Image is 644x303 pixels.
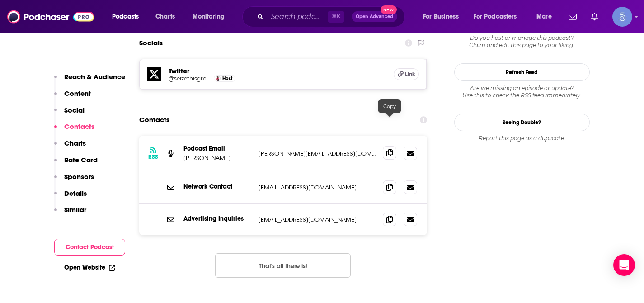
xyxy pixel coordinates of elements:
span: Host [222,76,232,81]
h2: Socials [139,34,163,52]
span: Charts [155,10,175,23]
button: Sponsors [54,172,94,189]
h2: Contacts [139,111,169,128]
span: Podcasts [112,10,139,23]
span: Do you host or manage this podcast? [454,34,590,42]
button: open menu [468,9,530,24]
img: User Profile [612,7,632,27]
img: Podchaser - Follow, Share and Rate Podcasts [7,8,94,25]
button: Show profile menu [612,7,632,27]
button: Social [54,106,85,123]
input: Search podcasts, credits, & more... [267,9,328,24]
button: Open AdvancedNew [352,11,397,22]
span: Logged in as Spiral5-G1 [612,7,632,27]
button: Refresh Feed [454,63,590,81]
button: Nothing here. [215,253,351,278]
a: Show notifications dropdown [565,9,580,24]
button: Contacts [54,122,94,139]
p: Reach & Audience [64,72,125,81]
p: Podcast Email [183,145,251,152]
div: Open Intercom Messenger [613,254,635,276]
a: Charts [150,9,180,24]
p: Content [64,89,91,98]
p: Charts [64,139,86,147]
p: Network Contact [183,183,251,190]
p: Social [64,106,85,114]
span: Monitoring [193,10,225,23]
p: [PERSON_NAME][EMAIL_ADDRESS][DOMAIN_NAME] [259,150,376,157]
div: Claim and edit this page to your liking. [454,34,590,49]
span: New [381,5,397,14]
a: Open Website [64,264,115,271]
p: Rate Card [64,156,98,164]
p: Contacts [64,122,94,131]
button: open menu [106,9,150,24]
a: Link [394,68,419,80]
h3: RSS [148,153,158,161]
p: Advertising Inquiries [183,215,251,223]
span: ⌘ K [328,11,344,23]
button: Reach & Audience [54,72,125,89]
h5: Twitter [169,66,387,75]
p: [EMAIL_ADDRESS][DOMAIN_NAME] [259,184,376,191]
p: [EMAIL_ADDRESS][DOMAIN_NAME] [259,216,376,223]
button: Content [54,89,91,106]
a: Seeing Double? [454,114,590,131]
div: Are we missing an episode or update? Use this to check the RSS feed immediately. [454,85,590,99]
button: open menu [186,9,236,24]
img: Diane Helbig [216,76,221,81]
p: Similar [64,205,86,214]
span: Link [405,71,415,78]
button: Similar [54,205,86,222]
button: open menu [417,9,470,24]
a: @seizethisgrowth [169,75,212,82]
span: For Business [423,10,459,23]
span: Open Advanced [356,14,393,19]
span: More [536,10,552,23]
p: [PERSON_NAME] [183,154,251,162]
button: Rate Card [54,156,98,172]
div: Report this page as a duplicate. [454,135,590,142]
p: Sponsors [64,172,94,181]
button: Charts [54,139,86,156]
span: For Podcasters [474,10,517,23]
a: Show notifications dropdown [588,9,602,24]
p: Details [64,189,87,198]
div: Search podcasts, credits, & more... [251,6,414,27]
button: open menu [530,9,563,24]
div: Copy [378,99,401,113]
button: Details [54,189,87,206]
button: Contact Podcast [54,239,125,256]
